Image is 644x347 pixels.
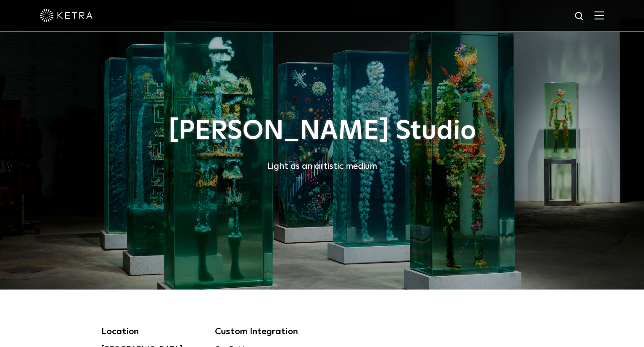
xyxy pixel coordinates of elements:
h1: [PERSON_NAME] Studio [101,117,543,146]
img: ketra-logo-2019-white [40,9,93,22]
img: search icon [574,11,585,22]
img: Hamburger%20Nav.svg [594,11,604,19]
div: Light as an artistic medium [101,159,543,173]
div: Custom Integration [215,325,316,338]
div: Location [101,325,202,338]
